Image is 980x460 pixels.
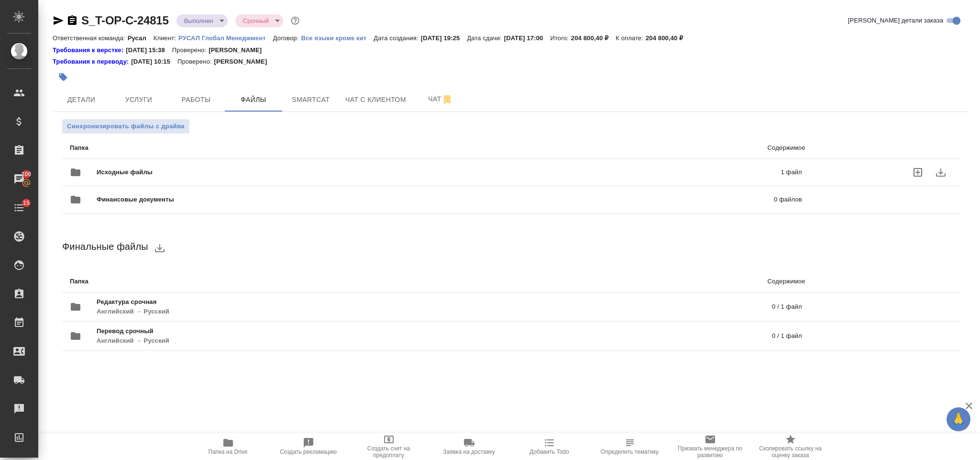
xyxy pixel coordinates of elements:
[231,94,276,106] span: Файлы
[97,307,471,316] p: Английский → Русский
[62,119,189,134] button: Синхронизировать файлы с драйва
[288,94,334,106] span: Smartcat
[550,34,571,42] p: Итого:
[471,302,802,312] p: 0 / 1 файл
[471,331,802,341] p: 0 / 1 файл
[64,295,87,318] button: folder
[273,34,301,42] p: Договор:
[172,45,209,55] p: Проверено:
[97,168,467,177] span: Исходные файлы
[418,93,463,105] span: Чат
[97,195,474,204] span: Финансовые документы
[97,336,471,346] p: Английский → Русский
[235,14,283,27] div: Выполнен
[467,168,802,177] p: 1 файл
[2,196,36,220] a: 15
[81,14,169,27] a: S_T-OP-C-24815
[929,161,952,184] button: download
[66,15,78,26] button: Скопировать ссылку
[848,16,943,25] span: [PERSON_NAME] детали заказа
[906,161,929,184] label: uploadFiles
[128,34,154,42] p: Русал
[53,45,126,55] a: Требования к верстке:
[70,143,428,153] p: Папка
[70,277,428,286] p: Папка
[571,34,616,42] p: 204 800,40 ₽
[176,14,228,27] div: Выполнен
[474,195,802,204] p: 0 файлов
[17,198,35,208] span: 15
[97,297,471,307] span: Редактура срочная
[289,14,301,27] button: Доп статусы указывают на важность/срочность заказа
[646,34,690,42] p: 204 800,40 ₽
[374,34,420,42] p: Дата создания:
[58,94,104,106] span: Детали
[154,34,178,42] p: Клиент:
[64,325,87,348] button: folder
[67,122,185,131] span: Синхронизировать файлы с драйва
[428,143,805,153] p: Содержимое
[209,45,269,55] p: [PERSON_NAME]
[178,34,273,42] a: РУСАЛ Глобал Менеджмент
[53,57,131,67] div: Нажми, чтобы открыть папку с инструкцией
[947,407,970,431] button: 🙏
[345,94,406,106] span: Чат с клиентом
[64,161,87,184] button: folder
[53,45,126,55] div: Нажми, чтобы открыть папку с инструкцией
[616,34,646,42] p: К оплате:
[177,57,214,67] p: Проверено:
[148,236,171,259] button: download
[240,17,272,25] button: Срочный
[53,34,128,42] p: Ответственная команда:
[64,188,87,211] button: folder
[301,34,374,42] p: Все языки кроме кит
[950,409,967,429] span: 🙏
[116,94,162,106] span: Услуги
[53,15,64,26] button: Скопировать ссылку для ЯМессенджера
[214,57,274,67] p: [PERSON_NAME]
[173,94,219,106] span: Работы
[178,34,273,42] p: РУСАЛ Глобал Менеджмент
[131,57,177,67] p: [DATE] 10:15
[301,34,374,42] a: Все языки кроме кит
[2,167,36,191] a: 100
[53,57,131,67] a: Требования к переводу:
[181,17,216,25] button: Выполнен
[467,34,504,42] p: Дата сдачи:
[428,277,805,286] p: Содержимое
[53,67,74,88] button: Добавить тэг
[97,326,471,336] span: Перевод срочный
[421,34,467,42] p: [DATE] 19:25
[16,169,37,179] span: 100
[504,34,551,42] p: [DATE] 17:00
[62,241,148,252] span: Финальные файлы
[126,45,172,55] p: [DATE] 15:38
